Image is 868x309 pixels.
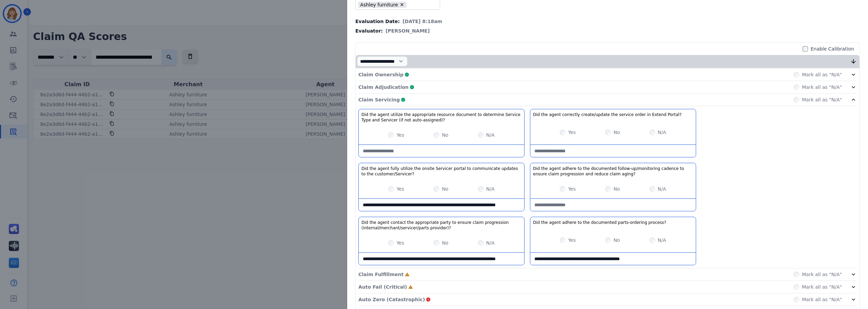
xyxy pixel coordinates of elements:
[396,132,404,138] label: Yes
[613,186,620,192] label: No
[396,239,404,246] label: Yes
[613,237,620,244] label: No
[533,166,693,177] h3: Did the agent adhere to the documented follow-up/monitoring cadence to ensure claim progression a...
[486,186,495,192] label: N/A
[386,27,430,34] span: [PERSON_NAME]
[533,220,666,225] h3: Did the agent adhere to the documented parts-ordering process?
[361,220,521,231] h3: Did the agent contact the appropriate party to ensure claim progression (internal/merchant/servic...
[486,132,495,138] label: N/A
[658,237,666,244] label: N/A
[658,129,666,136] label: N/A
[358,2,407,8] li: Ashley furniture
[358,284,407,290] p: Auto Fail (Critical)
[442,239,448,246] label: No
[486,239,495,246] label: N/A
[802,284,842,290] label: Mark all as "N/A"
[802,96,842,103] label: Mark all as "N/A"
[568,237,576,244] label: Yes
[357,1,436,9] ul: selected options
[358,84,409,91] p: Claim Adjudication
[658,186,666,192] label: N/A
[355,27,860,34] div: Evaluator:
[802,71,842,78] label: Mark all as "N/A"
[613,129,620,136] label: No
[442,132,448,138] label: No
[533,112,682,117] h3: Did the agent correctly create/update the service order in Extend Portal?
[361,166,521,177] h3: Did the agent fully utilize the onsite Servicer portal to communicate updates to the customer/Ser...
[396,186,404,192] label: Yes
[361,112,521,123] h3: Did the agent utilize the appropriate resource document to determine Service Type and Servicer (i...
[358,71,403,78] p: Claim Ownership
[442,186,448,192] label: No
[399,2,405,7] button: Remove Ashley furniture
[358,96,400,103] p: Claim Servicing
[402,18,442,25] span: [DATE] 8:18am
[802,84,842,91] label: Mark all as "N/A"
[568,186,576,192] label: Yes
[811,45,854,52] label: Enable Calibration
[358,296,425,303] p: Auto Zero (Catastrophic)
[358,271,403,278] p: Claim Fulfillment
[802,296,842,303] label: Mark all as "N/A"
[355,18,860,25] div: Evaluation Date:
[568,129,576,136] label: Yes
[802,271,842,278] label: Mark all as "N/A"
